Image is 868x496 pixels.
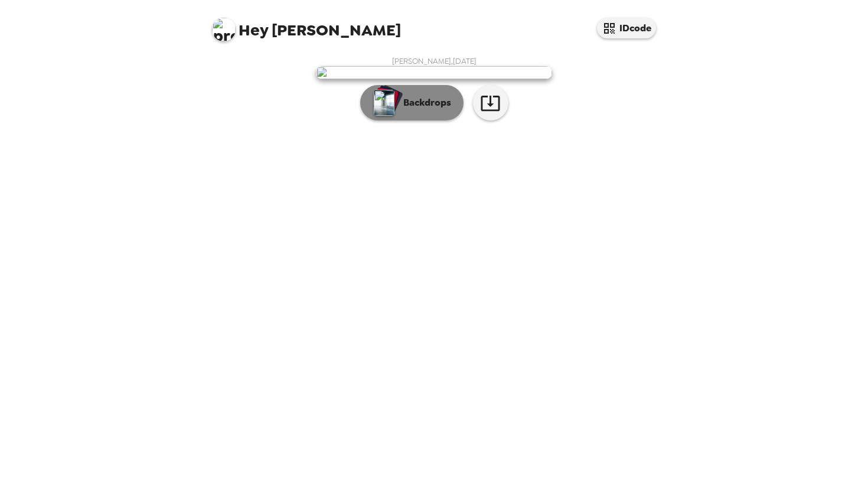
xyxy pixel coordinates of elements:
[316,66,552,79] img: user
[397,96,451,110] p: Backdrops
[392,56,477,66] span: [PERSON_NAME] , [DATE]
[597,18,656,38] button: IDcode
[360,85,464,120] button: Backdrops
[239,19,268,41] span: Hey
[212,12,401,38] span: [PERSON_NAME]
[212,18,236,41] img: profile pic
